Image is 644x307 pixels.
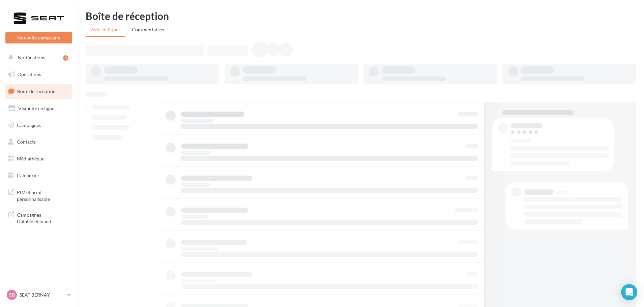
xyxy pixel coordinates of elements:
[4,152,74,166] a: Médiathèque
[132,27,164,32] span: Commentaires
[5,32,72,43] button: Nouvelle campagne
[4,208,74,227] a: Campagnes DataOnDemand
[621,284,637,300] div: Open Intercom Messenger
[63,55,68,61] div: 3
[4,185,74,205] a: PLV et print personnalisable
[18,55,45,60] span: Notifications
[4,118,74,132] a: Campagnes
[4,135,74,149] a: Contacts
[4,84,74,98] a: Boîte de réception
[86,11,636,21] div: Boîte de réception
[9,291,15,298] span: SB
[18,105,54,111] span: Visibilité en ligne
[4,168,74,183] a: Calendrier
[17,88,56,94] span: Boîte de réception
[4,67,74,82] a: Opérations
[17,122,41,128] span: Campagnes
[5,288,72,301] a: SB SEAT BERNAY
[17,188,69,202] span: PLV et print personnalisable
[4,51,71,65] button: Notifications 3
[17,173,39,178] span: Calendrier
[20,291,64,298] p: SEAT BERNAY
[4,101,74,116] a: Visibilité en ligne
[17,210,69,225] span: Campagnes DataOnDemand
[17,156,45,161] span: Médiathèque
[18,71,41,77] span: Opérations
[17,139,36,145] span: Contacts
